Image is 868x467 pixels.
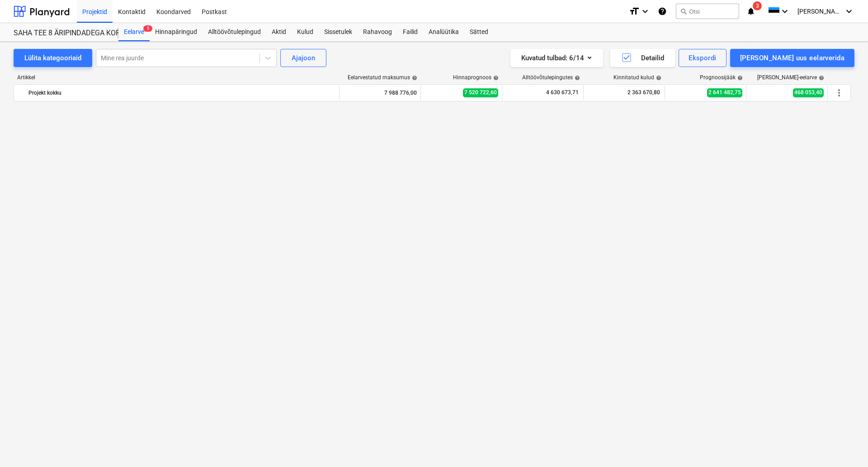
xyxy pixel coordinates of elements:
span: help [410,75,417,81]
div: Prognoosijääk [700,74,743,81]
div: Hinnaprognoos [453,74,499,81]
a: Sätted [464,23,494,41]
div: Kinnitatud kulud [613,74,661,81]
span: 4 630 673,71 [545,89,580,96]
i: Abikeskus [658,6,667,17]
i: format_size [629,6,640,17]
span: [PERSON_NAME] [797,8,843,15]
div: [PERSON_NAME]-eelarve [757,74,824,81]
i: keyboard_arrow_down [844,6,854,17]
div: [PERSON_NAME] uus eelarverida [740,52,844,64]
a: Hinnapäringud [150,23,203,41]
button: Ajajoon [280,49,326,67]
span: help [654,75,661,81]
span: 2 363 670,80 [627,89,661,96]
span: help [573,75,580,81]
iframe: Chat Widget [823,424,868,467]
div: Kuvatud tulbad : 6/14 [521,52,592,64]
span: 3 [753,1,762,10]
span: Rohkem tegevusi [834,87,844,98]
a: Sissetulek [319,23,358,41]
i: notifications [746,6,755,17]
button: Detailid [610,49,675,67]
i: keyboard_arrow_down [640,6,651,17]
a: Kulud [292,23,319,41]
button: Ekspordi [679,49,726,67]
div: Eelarve [118,23,150,41]
span: 5 [143,25,152,32]
div: 7 988 776,00 [343,86,417,100]
div: SAHA TEE 8 ÄRIPINDADEGA KORTERMAJA [14,29,108,38]
span: 2 641 482,75 [707,88,742,97]
a: Failid [397,23,423,41]
div: Eelarvestatud maksumus [348,74,417,81]
div: Projekt kokku [28,86,335,100]
span: 7 520 722,60 [463,88,498,97]
a: Analüütika [423,23,464,41]
button: [PERSON_NAME] uus eelarverida [730,49,854,67]
div: Artikkel [14,74,340,81]
button: Otsi [676,4,739,19]
div: Detailid [621,52,664,64]
span: help [817,75,824,81]
button: Kuvatud tulbad:6/14 [510,49,603,67]
div: Ekspordi [689,52,716,64]
a: Aktid [266,23,292,41]
a: Rahavoog [358,23,397,41]
span: help [736,75,743,81]
div: Alltöövõtulepingutes [522,74,580,81]
a: Eelarve5 [118,23,150,41]
span: 468 053,40 [793,88,824,97]
div: Lülita kategooriaid [24,52,81,64]
button: Lülita kategooriaid [14,49,92,67]
span: search [680,8,687,15]
a: Alltöövõtulepingud [203,23,266,41]
div: Ajajoon [292,52,315,64]
i: keyboard_arrow_down [779,6,790,17]
span: help [491,75,499,81]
